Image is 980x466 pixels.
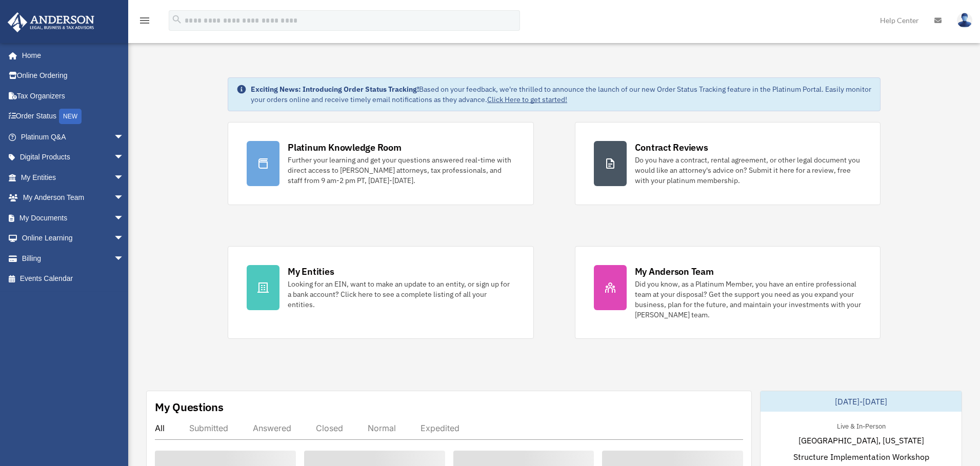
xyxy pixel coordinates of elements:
div: [DATE]-[DATE] [761,391,962,412]
a: My Anderson Teamarrow_drop_down [7,188,139,208]
span: Structure Implementation Workshop [793,451,929,463]
i: search [171,14,183,25]
a: Order StatusNEW [7,106,139,127]
a: My Entitiesarrow_drop_down [7,167,139,188]
div: Further your learning and get your questions answered real-time with direct access to [PERSON_NAM... [288,155,514,186]
img: Anderson Advisors Platinum Portal [5,12,97,32]
span: arrow_drop_down [114,127,134,148]
span: arrow_drop_down [114,147,134,168]
div: Contract Reviews [635,141,708,154]
div: Submitted [189,423,228,433]
span: arrow_drop_down [114,228,134,249]
img: User Pic [957,13,972,28]
div: My Entities [288,265,334,278]
div: Looking for an EIN, want to make an update to an entity, or sign up for a bank account? Click her... [288,279,514,310]
span: [GEOGRAPHIC_DATA], [US_STATE] [798,434,924,447]
a: My Anderson Team Did you know, as a Platinum Member, you have an entire professional team at your... [575,246,881,339]
a: Platinum Knowledge Room Further your learning and get your questions answered real-time with dire... [228,122,533,205]
div: Closed [316,423,343,433]
a: Platinum Q&Aarrow_drop_down [7,127,139,147]
a: Contract Reviews Do you have a contract, rental agreement, or other legal document you would like... [575,122,881,205]
a: Click Here to get started! [487,95,567,104]
div: NEW [59,109,82,124]
i: menu [138,14,151,27]
a: Billingarrow_drop_down [7,248,139,269]
a: Events Calendar [7,269,139,289]
div: Did you know, as a Platinum Member, you have an entire professional team at your disposal? Get th... [635,279,862,320]
div: My Anderson Team [635,265,714,278]
div: Answered [253,423,291,433]
span: arrow_drop_down [114,188,134,209]
a: menu [138,18,151,27]
a: Online Learningarrow_drop_down [7,228,139,249]
div: Normal [368,423,396,433]
div: Live & In-Person [829,420,894,431]
a: Digital Productsarrow_drop_down [7,147,139,168]
a: My Documentsarrow_drop_down [7,208,139,228]
div: My Questions [155,399,224,415]
strong: Exciting News: Introducing Order Status Tracking! [251,85,419,94]
span: arrow_drop_down [114,248,134,269]
span: arrow_drop_down [114,208,134,229]
div: Platinum Knowledge Room [288,141,402,154]
div: Based on your feedback, we're thrilled to announce the launch of our new Order Status Tracking fe... [251,84,872,105]
a: Tax Organizers [7,86,139,106]
span: arrow_drop_down [114,167,134,188]
a: Online Ordering [7,66,139,86]
a: Home [7,45,134,66]
div: Expedited [421,423,459,433]
div: All [155,423,165,433]
div: Do you have a contract, rental agreement, or other legal document you would like an attorney's ad... [635,155,862,186]
a: My Entities Looking for an EIN, want to make an update to an entity, or sign up for a bank accoun... [228,246,533,339]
